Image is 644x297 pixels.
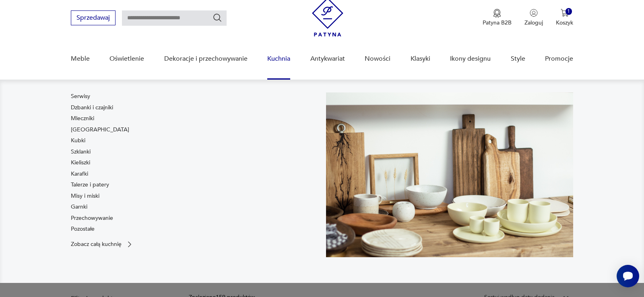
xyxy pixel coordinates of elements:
[71,181,109,189] a: Talerze i patery
[511,43,525,74] a: Style
[71,92,90,100] a: Serwisy
[267,43,290,74] a: Kuchnia
[71,115,94,123] a: Mleczniki
[71,137,85,145] a: Kubki
[545,43,573,74] a: Promocje
[483,19,512,27] p: Patyna B2B
[213,13,222,23] button: Szukaj
[556,19,573,27] p: Koszyk
[71,240,134,248] a: Zobacz całą kuchnię
[530,9,538,17] img: Ikonka użytkownika
[493,9,501,18] img: Ikona medalu
[71,214,113,222] a: Przechowywanie
[71,170,88,178] a: Karafki
[71,104,113,112] a: Dzbanki i czajniki
[524,9,543,27] button: Zaloguj
[71,16,116,21] a: Sprzedawaj
[556,9,573,27] button: 1Koszyk
[450,43,491,74] a: Ikony designu
[71,192,99,200] a: Misy i miski
[71,225,95,233] a: Pozostałe
[524,19,543,27] p: Zaloguj
[109,43,144,74] a: Oświetlenie
[71,242,122,247] p: Zobacz całą kuchnię
[617,265,639,287] iframe: Smartsupp widget button
[164,43,248,74] a: Dekoracje i przechowywanie
[566,8,572,15] div: 1
[71,148,91,156] a: Szklanki
[483,9,512,27] button: Patyna B2B
[71,10,116,25] button: Sprzedawaj
[365,43,390,74] a: Nowości
[326,92,573,257] img: b2f6bfe4a34d2e674d92badc23dc4074.jpg
[310,43,345,74] a: Antykwariat
[71,43,90,74] a: Meble
[561,9,569,17] img: Ikona koszyka
[71,126,129,134] a: [GEOGRAPHIC_DATA]
[71,203,87,211] a: Garnki
[483,9,512,27] a: Ikona medaluPatyna B2B
[71,159,90,167] a: Kieliszki
[411,43,430,74] a: Klasyki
